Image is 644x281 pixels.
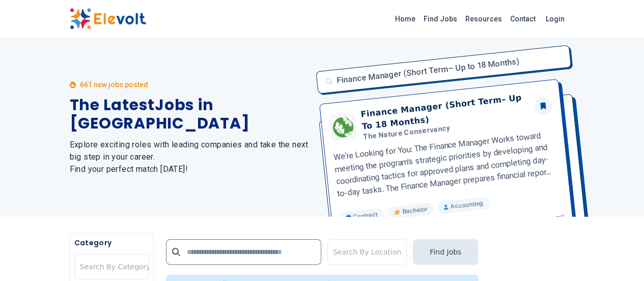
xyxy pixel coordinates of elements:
[540,9,571,29] a: Login
[506,11,540,27] a: Contact
[74,238,149,248] h5: Category
[419,11,461,27] a: Find Jobs
[80,80,148,90] p: 661 new jobs posted
[593,232,644,281] iframe: Chat Widget
[391,11,419,27] a: Home
[70,8,146,30] img: Elevolt
[461,11,506,27] a: Resources
[413,239,478,265] button: Find Jobs
[70,139,310,175] h2: Explore exciting roles with leading companies and take the next big step in your career. Find you...
[70,96,310,133] h1: The Latest Jobs in [GEOGRAPHIC_DATA]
